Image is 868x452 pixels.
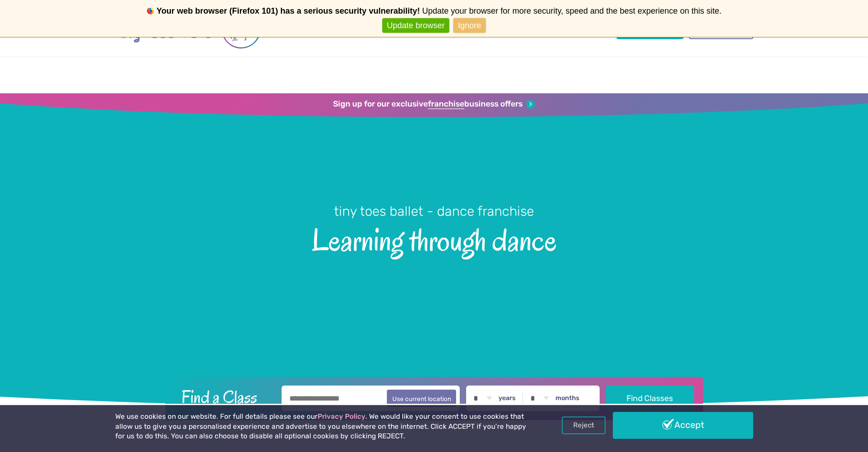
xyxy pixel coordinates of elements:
[562,416,606,434] a: Reject
[382,18,449,33] a: Update browser
[387,390,457,407] button: Use current location
[318,412,365,421] a: Privacy Policy
[174,386,275,408] h2: Find a Class
[453,18,486,33] a: Ignore
[613,412,753,438] a: Accept
[422,6,721,15] span: Update your browser for more security, speed and the best experience on this site.
[333,99,535,109] a: Sign up for our exclusivefranchisebusiness offers
[157,6,420,15] b: Your web browser (Firefox 101) has a serious security vulnerability!
[334,203,534,219] small: tiny toes ballet - dance franchise
[16,220,852,257] span: Learning through dance
[498,394,516,402] label: years
[606,386,694,411] button: Find Classes
[555,394,580,402] label: months
[115,412,530,442] p: We use cookies on our website. For full details please see our . We would like your consent to us...
[428,99,464,109] strong: franchise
